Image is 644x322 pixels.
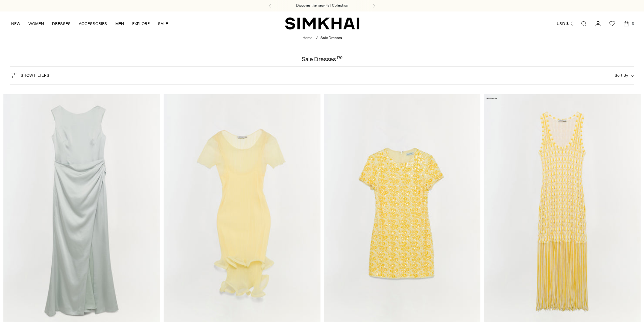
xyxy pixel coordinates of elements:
[620,17,633,30] a: Open cart modal
[296,3,348,8] a: Discover the new Fall Collection
[52,16,71,31] a: DRESSES
[28,16,44,31] a: WOMEN
[605,17,619,30] a: Wishlist
[615,73,628,78] span: Sort By
[577,17,591,30] a: Open search modal
[320,36,342,40] span: Sale Dresses
[337,56,342,62] div: 179
[591,17,605,30] a: Go to the account page
[79,16,107,31] a: ACCESSORIES
[21,73,49,78] span: Show Filters
[132,16,150,31] a: EXPLORE
[10,70,49,81] button: Show Filters
[303,35,342,41] nav: breadcrumbs
[285,17,359,30] a: SIMKHAI
[158,16,168,31] a: SALE
[115,16,124,31] a: MEN
[303,36,312,40] a: Home
[615,72,634,79] button: Sort By
[557,16,575,31] button: USD $
[630,20,636,26] span: 0
[11,16,20,31] a: NEW
[302,56,342,62] h1: Sale Dresses
[316,35,318,41] div: /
